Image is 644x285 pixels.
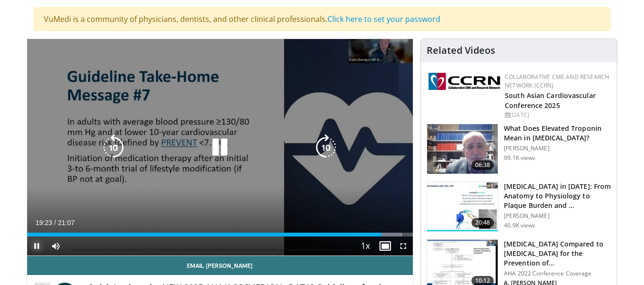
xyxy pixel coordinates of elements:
[54,219,56,226] span: /
[429,73,500,90] img: a04ee3ba-8487-4636-b0fb-5e8d268f3737.png.150x105_q85_autocrop_double_scale_upscale_version-0.2.png
[505,91,596,110] a: South Asian Cardiovascular Conference 2025
[427,124,611,174] a: 06:38 What Does Elevated Troponin Mean in [MEDICAL_DATA]? [PERSON_NAME] 99.1K views
[375,236,394,256] button: Disable picture-in-picture mode
[505,111,609,119] div: [DATE]
[394,236,413,256] button: Fullscreen
[504,270,611,277] p: AHA 2022 Conference Coverage
[504,222,535,229] p: 40.9K views
[471,160,494,170] span: 06:38
[36,219,52,226] span: 19:23
[356,236,375,256] button: Playback Rate
[505,73,609,89] a: Collaborative CME and Research Network (CCRN)
[27,233,413,236] div: Progress Bar
[34,7,611,31] div: VuMedi is a community of physicians, dentists, and other clinical professionals.
[46,236,65,256] button: Mute
[504,182,611,210] h3: [MEDICAL_DATA] in [DATE]: From Anatomy to Physiology to Plaque Burden and …
[27,256,413,275] a: Email [PERSON_NAME]
[327,14,440,24] a: Click here to set your password
[58,219,74,226] span: 21:07
[27,39,413,256] video-js: Video Player
[427,45,495,56] h4: Related Videos
[427,124,498,174] img: 98daf78a-1d22-4ebe-927e-10afe95ffd94.150x105_q85_crop-smart_upscale.jpg
[504,145,611,152] p: [PERSON_NAME]
[427,182,498,232] img: 823da73b-7a00-425d-bb7f-45c8b03b10c3.150x105_q85_crop-smart_upscale.jpg
[504,212,611,220] p: [PERSON_NAME]
[27,236,46,256] button: Pause
[504,239,611,268] h3: [MEDICAL_DATA] Compared to [MEDICAL_DATA] for the Prevention of…
[504,154,535,162] p: 99.1K views
[504,124,611,143] h3: What Does Elevated Troponin Mean in [MEDICAL_DATA]?
[471,218,494,227] span: 20:48
[427,182,611,232] a: 20:48 [MEDICAL_DATA] in [DATE]: From Anatomy to Physiology to Plaque Burden and … [PERSON_NAME] 4...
